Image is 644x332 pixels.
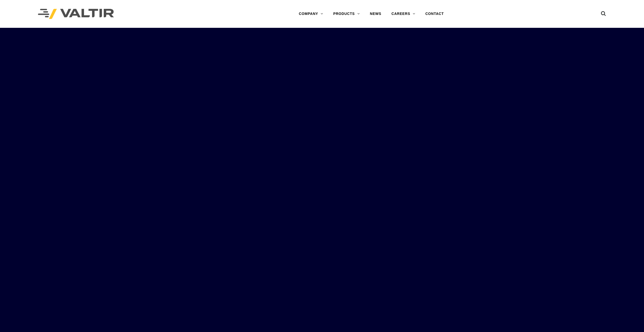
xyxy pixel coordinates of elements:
a: CONTACT [420,9,449,19]
a: PRODUCTS [328,9,365,19]
a: COMPANY [294,9,328,19]
a: NEWS [365,9,386,19]
img: Valtir [38,9,114,19]
a: CAREERS [386,9,420,19]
